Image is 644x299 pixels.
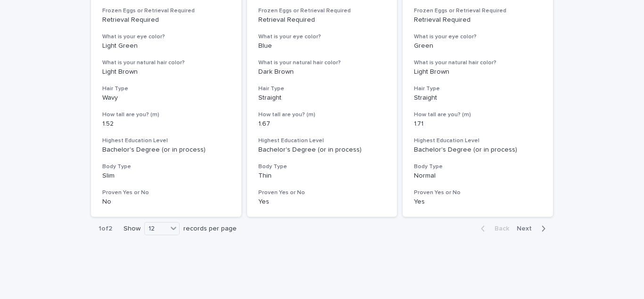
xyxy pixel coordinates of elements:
p: Blue [258,42,386,50]
h3: Body Type [414,163,542,171]
h3: How tall are you? (m) [102,111,230,119]
p: Slim [102,172,230,180]
p: 1.52 [102,120,230,128]
h3: What is your eye color? [414,33,542,41]
p: Light Brown [102,68,230,76]
p: Bachelor's Degree (or in process) [102,146,230,154]
h3: Frozen Eggs or Retrieval Required [414,7,542,15]
p: No [102,198,230,206]
h3: Highest Education Level [258,137,386,145]
p: 1.67 [258,120,386,128]
h3: Proven Yes or No [258,189,386,196]
p: Bachelor's Degree (or in process) [258,146,386,154]
p: Show [124,225,140,233]
h3: What is your eye color? [102,33,230,41]
p: Yes [258,198,386,206]
h3: Hair Type [258,85,386,93]
h3: Highest Education Level [414,137,542,145]
h3: Frozen Eggs or Retrieval Required [258,7,386,15]
p: Thin [258,172,386,180]
p: Yes [414,198,542,206]
p: Green [414,42,542,50]
p: Light Green [102,42,230,50]
p: 1.71 [414,120,542,128]
button: Back [473,224,513,233]
h3: Body Type [102,163,230,171]
p: Retrieval Required [414,16,542,24]
h3: Body Type [258,163,386,171]
p: Dark Brown [258,68,386,76]
button: Next [513,224,553,233]
h3: What is your natural hair color? [102,59,230,67]
p: Retrieval Required [102,16,230,24]
p: Light Brown [414,68,542,76]
h3: Hair Type [414,85,542,93]
span: Back [489,225,509,232]
h3: Frozen Eggs or Retrieval Required [102,7,230,15]
p: Straight [258,94,386,102]
p: records per page [183,225,237,233]
p: 1 of 2 [91,217,120,240]
p: Bachelor's Degree (or in process) [414,146,542,154]
div: 12 [145,224,167,234]
h3: What is your natural hair color? [414,59,542,67]
h3: Proven Yes or No [102,189,230,196]
h3: Highest Education Level [102,137,230,145]
h3: How tall are you? (m) [258,111,386,119]
h3: What is your natural hair color? [258,59,386,67]
h3: Hair Type [102,85,230,93]
h3: Proven Yes or No [414,189,542,196]
span: Next [517,225,537,232]
p: Retrieval Required [258,16,386,24]
p: Straight [414,94,542,102]
p: Wavy [102,94,230,102]
h3: How tall are you? (m) [414,111,542,119]
p: Normal [414,172,542,180]
h3: What is your eye color? [258,33,386,41]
